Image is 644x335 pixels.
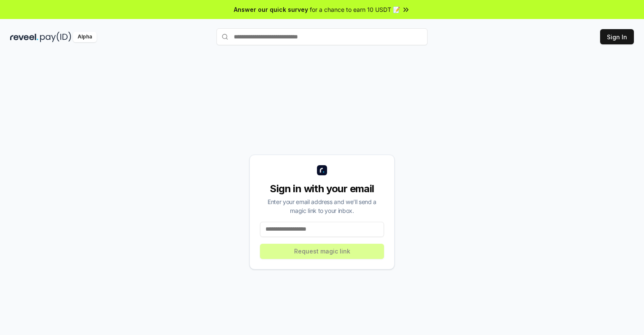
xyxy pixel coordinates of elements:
[600,29,634,44] button: Sign In
[317,165,327,175] img: logo_small
[10,32,38,42] img: reveel_dark
[73,32,97,42] div: Alpha
[310,5,400,14] span: for a chance to earn 10 USDT 📝
[260,182,384,196] div: Sign in with your email
[40,32,71,42] img: pay_id
[260,197,384,215] div: Enter your email address and we’ll send a magic link to your inbox.
[234,5,308,14] span: Answer our quick survey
